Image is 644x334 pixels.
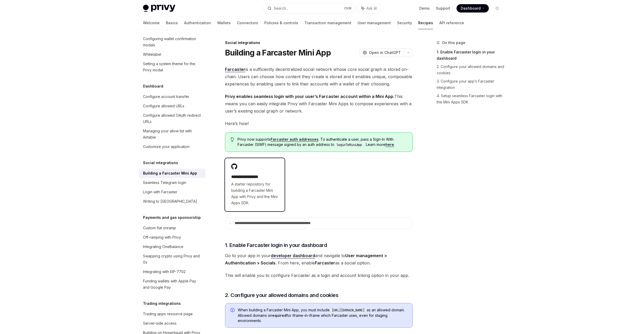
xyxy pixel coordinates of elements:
[143,300,181,307] h5: Trading integrations
[139,169,205,178] a: Building a Farcaster Mini App
[230,308,236,313] svg: Info
[225,158,285,211] a: **** **** **** **A starter repository for building a Farcaster Mini App with Privy and the Mini A...
[143,320,177,326] div: Server-side access
[419,6,430,11] a: Demo
[139,233,205,242] a: Off-ramping with Privy
[461,6,481,11] span: Dashboard
[143,244,183,250] div: Integrating OneBalance
[225,252,413,267] span: Go to your app in your and navigate to . From here, enable as a social option.
[139,242,205,251] a: Integrating OneBalance
[225,272,413,279] span: This will enable you to configure Farcaster as a login and account linking option in your app.
[225,253,387,265] strong: User management > Authentication > Socials
[139,187,205,197] a: Login with Farcaster
[143,112,202,125] div: Configure allowed OAuth redirect URLs
[143,17,160,29] a: Welcome
[418,17,433,29] a: Recipes
[143,170,197,176] div: Building a Farcaster Mini App
[330,308,367,313] code: [URL][DOMAIN_NAME]
[230,137,234,142] svg: Tip
[143,144,190,150] div: Customize your application
[139,319,205,328] a: Server-side access
[271,253,315,258] a: developer dashboard
[315,260,335,265] strong: Farcaster
[143,269,186,275] div: Integrating with EIP-7702
[436,6,450,11] a: Support
[271,313,286,318] strong: required
[359,48,404,57] button: Open in ChatGPT
[143,128,202,140] div: Managing your allow list with Airtable
[139,223,205,233] a: Custom fiat onramp
[358,4,380,13] button: Ask AI
[369,50,401,55] span: Open in ChatGPT
[238,307,407,323] span: When building a Farcaster Mini App, you must include as an allowed domain. Allowed domains is for...
[237,17,258,29] a: Connectors
[217,17,231,29] a: Wallets
[442,40,465,46] span: On this page
[143,253,202,265] div: Swapping crypto using Privy and 0x
[143,61,202,73] div: Setting a system theme for the Privy modal
[143,278,202,290] div: Funding wallets with Apple Pay and Google Pay
[437,92,505,106] a: 4. Setup seamless Farcaster login with the Mini Apps SDK
[139,178,205,187] a: Seamless Telegram login
[225,120,413,127] span: Here’s how!
[139,197,205,206] a: Writing to [GEOGRAPHIC_DATA]
[385,142,394,147] a: here
[366,6,377,11] span: Ask AI
[439,17,464,29] a: API reference
[237,137,407,147] span: Privy now supports . To authenticate a user, pass a Sign-In With Farcaster (SIWF) message signed ...
[397,17,412,29] a: Security
[225,67,245,72] a: Farcaster
[344,6,352,10] span: Ctrl K
[225,292,339,299] span: 2. Configure your allowed domains and cookies
[225,40,413,45] div: Social integrations
[437,63,505,77] a: 2. Configure your allowed domains and cookies
[143,103,184,109] div: Configure allowed URLs
[143,198,197,205] div: Writing to [GEOGRAPHIC_DATA]
[437,77,505,92] a: 3. Configure your app’s Farcaster integration
[139,126,205,142] a: Managing your allow list with Airtable
[139,267,205,276] a: Integrating with EIP-7702
[225,66,413,88] span: is a sufficiently decentralized social network whose core social graph is stored on-chain. Users ...
[457,4,489,13] a: Dashboard
[166,17,178,29] a: Basics
[225,93,413,115] span: This means you can easily integrate Privy with Farcaster Mini Apps to compose experiences with a ...
[139,309,205,319] a: Trading apps resource page
[139,111,205,126] a: Configure allowed OAuth redirect URLs
[139,92,205,101] a: Configure account transfer
[139,59,205,75] a: Setting a system theme for the Privy modal
[143,83,163,89] h5: Dashboard
[143,234,181,240] div: Off-ramping with Privy
[139,251,205,267] a: Swapping crypto using Privy and 0x
[143,189,177,195] div: Login with Farcaster
[225,242,327,249] span: 1. Enable Farcaster login in your dashboard
[225,94,394,99] strong: Privy enables seamless login with your user’s Farcaster account within a Mini App.
[143,51,161,58] div: Whitelabel
[225,48,331,57] h1: Building a Farcaster Mini App
[358,17,391,29] a: User management
[139,50,205,59] a: Whitelabel
[143,214,201,221] h5: Payments and gas sponsorship
[143,36,202,48] div: Configuring wallet confirmation modals
[143,225,176,231] div: Custom fiat onramp
[139,276,205,292] a: Funding wallets with Apple Pay and Google Pay
[143,311,193,317] div: Trading apps resource page
[493,4,501,13] button: Toggle dark mode
[437,48,505,63] a: 1. Enable Farcaster login in your dashboard
[143,5,175,12] img: light logo
[274,5,288,11] div: Search...
[264,4,355,13] button: Search...CtrlK
[143,180,186,186] div: Seamless Telegram login
[334,142,364,147] code: loginToMiniApp
[139,142,205,151] a: Customize your application
[143,94,189,100] div: Configure account transfer
[271,137,318,142] a: Farcaster auth addresses
[231,181,279,206] span: A starter repository for building a Farcaster Mini App with Privy and the Mini Apps SDK.
[139,101,205,111] a: Configure allowed URLs
[184,17,211,29] a: Authentication
[139,34,205,50] a: Configuring wallet confirmation modals
[143,160,178,166] h5: Social integrations
[264,17,298,29] a: Policies & controls
[304,17,351,29] a: Transaction management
